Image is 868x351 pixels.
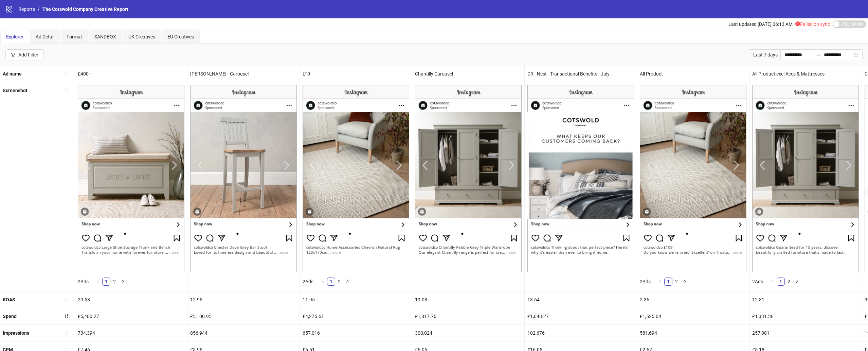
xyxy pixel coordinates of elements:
div: 11.95 [300,291,412,308]
a: Reports [17,5,36,13]
div: [PERSON_NAME] - Carousel [187,66,300,82]
img: Screenshot 6591093582494 [415,85,522,272]
div: Add Filter [18,52,38,57]
li: 1 [102,278,110,286]
button: left [656,278,664,286]
span: 2 Ads [752,279,763,284]
div: 581,694 [637,325,749,341]
span: sort-ascending [64,71,69,76]
span: left [321,279,325,283]
button: left [319,278,327,286]
span: right [345,279,349,283]
a: 1 [665,278,672,285]
div: 657,016 [300,325,412,341]
a: 1 [103,278,110,285]
b: Impressions [3,330,29,336]
span: UK Creatives [128,34,155,39]
a: 1 [327,278,335,285]
span: Format [67,34,82,39]
span: exclamation-circle [795,21,800,26]
li: 2 [785,278,793,286]
span: sort-ascending [64,331,69,335]
span: sort-ascending [64,88,69,93]
li: / [38,5,40,13]
div: Chantilly Carousel [412,66,524,82]
span: 2 Ads [303,279,313,284]
li: Previous Page [319,278,327,286]
div: 2.36 [637,291,749,308]
button: right [793,278,801,286]
button: left [94,278,102,286]
b: Screenshot [3,88,28,93]
a: 1 [777,278,784,285]
div: 734,394 [75,325,187,341]
span: left [771,279,775,283]
li: 1 [327,278,335,286]
div: 257,081 [749,325,862,341]
span: right [795,279,799,283]
span: filter [11,52,16,57]
img: Screenshot 6561161274694 [190,85,297,272]
div: £1,331.36 [749,308,862,324]
b: ROAS [3,297,15,302]
span: The Cotswold Company Creative Report [42,6,128,12]
a: 2 [673,278,680,285]
li: Next Page [343,278,351,286]
div: £1,525.04 [637,308,749,324]
a: 2 [336,278,343,285]
a: 2 [111,278,118,285]
span: SANDBOX [94,34,116,39]
span: left [658,279,662,283]
button: right [681,278,689,286]
li: Next Page [681,278,689,286]
span: 2 Ads [78,279,89,284]
img: Screenshot 6610647356894 [78,85,184,272]
span: 2 Ads [640,279,651,284]
button: right [119,278,127,286]
button: Add Filter [5,49,44,60]
div: £1,648.27 [525,308,637,324]
a: 2 [785,278,793,285]
li: 2 [335,278,343,286]
li: 1 [777,278,785,286]
div: 13.64 [525,291,637,308]
span: sort-ascending [64,297,69,302]
li: Previous Page [768,278,777,286]
span: sort-descending [64,314,69,319]
li: Previous Page [94,278,102,286]
span: Explorer [6,34,23,39]
div: Last 7 days [749,49,780,60]
div: £1,817.76 [412,308,524,324]
div: £5,480.27 [75,308,187,324]
span: right [683,279,687,283]
span: Last updated [DATE] 06:13 AM [728,21,793,27]
img: Screenshot 6514021545694 [640,85,746,272]
div: LT0 [300,66,412,82]
li: Next Page [793,278,801,286]
img: Screenshot 6788927009694 [527,85,634,272]
div: 856,944 [187,325,300,341]
div: 102,676 [525,325,637,341]
button: left [768,278,777,286]
div: 20.58 [75,291,187,308]
img: Screenshot 6570032486094 [303,85,409,272]
div: 300,024 [412,325,524,341]
li: 2 [110,278,119,286]
span: Ad Detail [36,34,54,39]
div: All Product [637,66,749,82]
li: 1 [664,278,672,286]
li: Next Page [119,278,127,286]
b: Spend [3,314,17,319]
div: £4,275.61 [300,308,412,324]
button: right [343,278,351,286]
span: swap-right [816,52,821,57]
span: Failed on sync [795,21,830,27]
div: 19.08 [412,291,524,308]
div: 12.95 [187,291,300,308]
div: DR - Nest - Transactional Benefits - July [525,66,637,82]
li: Previous Page [656,278,664,286]
img: Screenshot 6288612998494 [752,85,859,272]
div: £5,100.95 [187,308,300,324]
div: £400+ [75,66,187,82]
li: 2 [672,278,681,286]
